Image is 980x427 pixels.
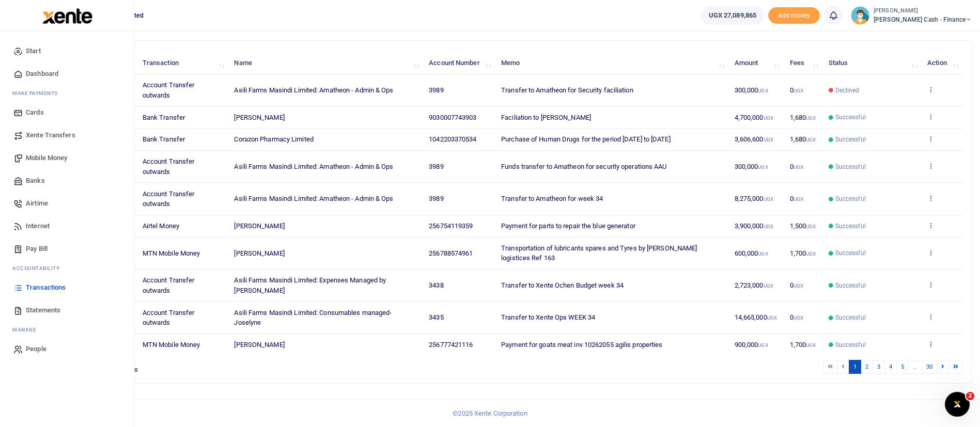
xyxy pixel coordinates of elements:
[429,135,476,143] span: 1042203370534
[234,86,393,94] span: Asili Farms Masindi Limited: Amatheon - Admin & Ops
[234,195,393,202] span: Asili Farms Masindi Limited: Amatheon - Admin & Ops
[26,107,44,118] span: Cards
[764,115,773,121] small: UGX
[8,192,126,215] a: Airtime
[8,124,126,147] a: Xente Transfers
[851,6,972,25] a: profile-user [PERSON_NAME] [PERSON_NAME] Cash - Finance
[429,114,476,121] span: 9030007743903
[8,299,126,322] a: Statements
[501,114,591,121] span: Faciliation to [PERSON_NAME]
[234,276,386,294] span: Asili Farms Masindi Limited: Expenses Managed by [PERSON_NAME]
[495,52,729,74] th: Memo: activate to sort column ascending
[501,281,624,289] span: Transfer to Xente Ochen Budget week 34
[429,195,443,202] span: 3989
[873,360,885,374] a: 3
[835,313,866,322] span: Successful
[735,114,773,121] span: 4,700,000
[728,52,784,74] th: Amount: activate to sort column ascending
[794,283,803,289] small: UGX
[234,163,393,170] span: Asili Farms Masindi Limited: Amatheon - Admin & Ops
[234,341,284,349] span: [PERSON_NAME]
[735,313,777,321] span: 14,665,000
[234,222,284,230] span: [PERSON_NAME]
[501,195,603,202] span: Transfer to Amatheon for week 34
[26,153,67,163] span: Mobile Money
[429,281,443,289] span: 3438
[884,360,897,374] a: 4
[26,176,45,186] span: Banks
[768,7,820,24] span: Add money
[922,52,963,74] th: Action: activate to sort column ascending
[143,341,200,349] span: MTN Mobile Money
[794,88,803,93] small: UGX
[966,392,974,400] span: 2
[764,283,773,289] small: UGX
[790,313,803,321] span: 0
[790,195,803,202] span: 0
[697,6,768,25] li: Wallet ballance
[735,86,768,94] span: 300,000
[806,137,816,143] small: UGX
[767,315,777,321] small: UGX
[501,135,671,143] span: Purchase of Human Drugs for the period [DATE] to [DATE]
[758,88,768,93] small: UGX
[26,244,48,254] span: Pay Bill
[501,222,635,230] span: Payment for parts to repair the blue generator
[423,52,495,74] th: Account Number: activate to sort column ascending
[735,195,773,202] span: 8,275,000
[48,359,425,375] div: Showing 1 to 10 of 292 entries
[758,342,768,348] small: UGX
[143,114,185,121] span: Bank Transfer
[758,251,768,257] small: UGX
[764,196,773,202] small: UGX
[8,169,126,192] a: Banks
[8,147,126,169] a: Mobile Money
[8,101,126,124] a: Cards
[143,190,195,208] span: Account Transfer outwards
[8,40,126,62] a: Start
[764,224,773,229] small: UGX
[701,6,764,25] a: UGX 27,089,865
[143,157,195,176] span: Account Transfer outwards
[735,341,768,349] span: 900,000
[501,86,633,94] span: Transfer to Amatheon for Security faciliation
[790,249,816,257] span: 1,700
[790,163,803,170] span: 0
[8,260,126,276] li: Ac
[790,86,803,94] span: 0
[429,86,443,94] span: 3989
[8,276,126,299] a: Transactions
[835,222,866,231] span: Successful
[790,114,816,121] span: 1,680
[735,249,768,257] span: 600,000
[8,62,126,85] a: Dashboard
[18,326,37,334] span: anage
[228,52,423,74] th: Name: activate to sort column ascending
[8,238,126,260] a: Pay Bill
[709,10,756,21] span: UGX 27,089,865
[768,7,820,24] li: Toup your wallet
[835,113,866,122] span: Successful
[143,81,195,99] span: Account Transfer outwards
[42,8,92,24] img: logo-large
[794,164,803,170] small: UGX
[784,52,822,74] th: Fees: activate to sort column ascending
[234,135,313,143] span: Corazon Pharmacy Limited
[835,281,866,290] span: Successful
[429,249,473,257] span: 256788574961
[822,52,922,74] th: Status: activate to sort column ascending
[835,194,866,203] span: Successful
[429,163,443,170] span: 3989
[874,15,972,24] span: [PERSON_NAME] Cash - Finance
[922,360,937,374] a: 30
[835,135,866,144] span: Successful
[735,281,773,289] span: 2,723,000
[835,340,866,350] span: Successful
[143,135,185,143] span: Bank Transfer
[234,249,284,257] span: [PERSON_NAME]
[835,248,866,258] span: Successful
[794,196,803,202] small: UGX
[896,360,909,374] a: 5
[429,341,473,349] span: 256777421116
[501,163,666,170] span: Funds transfer to Amatheon for security operations AAU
